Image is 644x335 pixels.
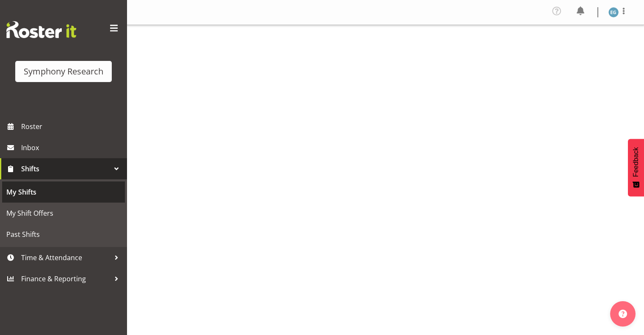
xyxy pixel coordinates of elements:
a: My Shifts [2,181,125,203]
span: My Shift Offers [6,207,121,220]
span: Shifts [21,162,110,175]
span: Finance & Reporting [21,272,110,285]
div: Symphony Research [24,65,103,78]
span: Feedback [632,147,640,177]
span: Roster [21,120,123,133]
a: Past Shifts [2,224,125,245]
button: Feedback - Show survey [628,139,644,196]
span: Past Shifts [6,228,121,241]
span: My Shifts [6,186,121,198]
img: help-xxl-2.png [619,310,627,318]
img: Rosterit website logo [6,21,76,38]
img: evelyn-gray1866.jpg [608,7,619,17]
span: Time & Attendance [21,251,110,264]
span: Inbox [21,141,123,154]
a: My Shift Offers [2,203,125,224]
